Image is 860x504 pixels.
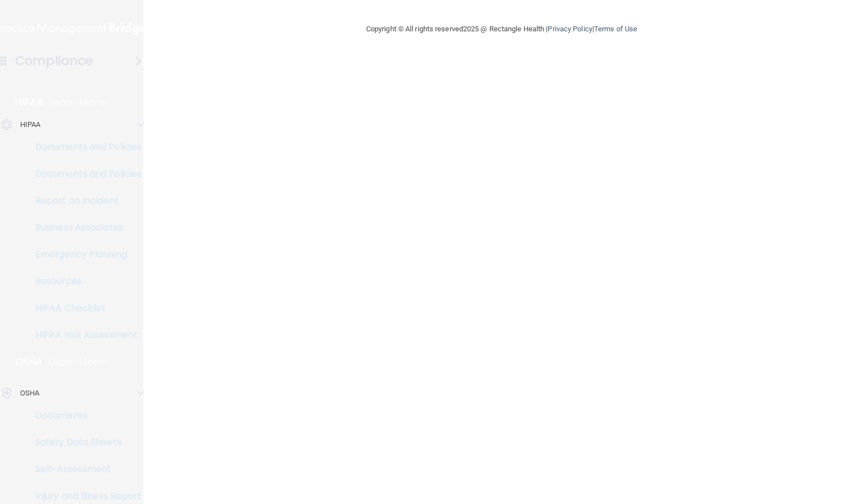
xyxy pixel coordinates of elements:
[15,53,93,69] h4: Compliance
[7,410,160,421] p: Documents
[7,276,160,287] p: Resources
[7,303,160,314] p: HIPAA Checklist
[15,96,44,109] p: HIPAA
[20,387,39,400] p: OSHA
[49,96,109,109] p: Learn More!
[7,329,160,341] p: HIPAA Risk Assessment
[49,355,108,369] p: Learn More!
[7,222,160,233] p: Business Associates
[15,355,43,369] p: OSHA
[7,142,160,153] p: Documents and Policies
[20,118,41,131] p: HIPAA
[7,249,160,260] p: Emergency Planning
[7,437,160,448] p: Safety Data Sheets
[297,11,706,47] div: Copyright © All rights reserved 2025 @ Rectangle Health | |
[7,491,160,502] p: Injury and Illness Report
[7,195,160,206] p: Report an Incident
[548,25,592,33] a: Privacy Policy
[594,25,637,33] a: Terms of Use
[7,168,160,180] p: Documents and Policies
[7,464,160,475] p: Self-Assessment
